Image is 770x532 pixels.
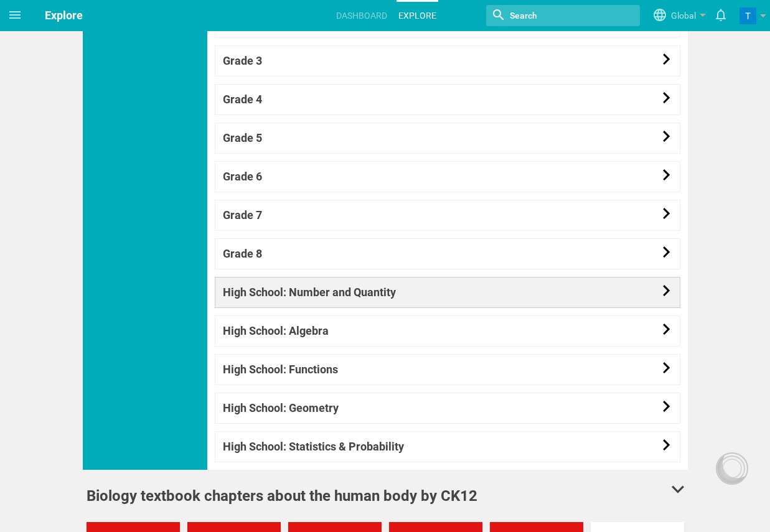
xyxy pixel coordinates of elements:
a: Grade 6 [215,161,680,192]
a: Grade 7 [215,200,680,231]
a: Grade 5 [215,123,680,154]
a: High School: Functions [215,354,680,385]
a: Grade 4 [215,84,680,115]
a: Grade 8 [215,238,680,269]
a: High School: Geometry [215,393,680,424]
a: Dashboard [334,2,389,29]
a: High School: Number and Quantity [215,277,680,308]
span: Explore [45,9,83,22]
div: Biology textbook chapters about the human body by CK12 [87,485,477,507]
a: Grade 3 [215,45,680,77]
a: High School: Algebra [215,315,680,347]
input: Search [509,7,601,24]
a: High School: Statistics & Probability [215,431,680,462]
a: Explore [397,2,438,29]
